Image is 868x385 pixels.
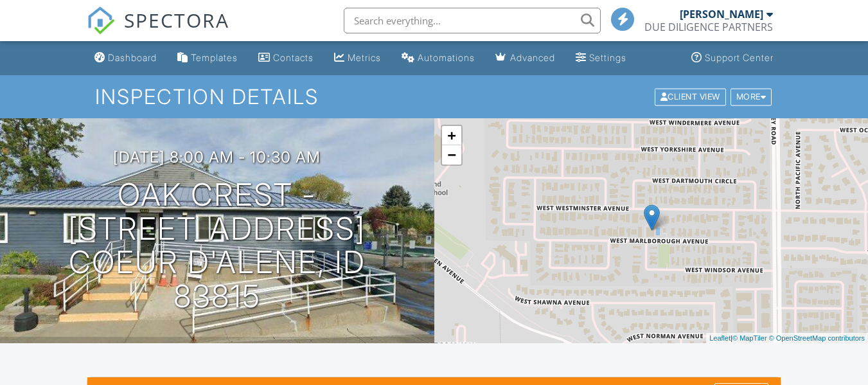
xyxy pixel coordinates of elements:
[253,46,319,70] a: Contacts
[442,126,461,145] a: Zoom in
[89,46,162,70] a: Dashboard
[442,145,461,165] a: Zoom out
[644,21,773,33] div: DUE DILIGENCE PARTNERS
[732,334,767,342] a: © MapTiler
[686,46,779,70] a: Support Center
[653,91,729,101] a: Client View
[113,148,321,166] h3: [DATE] 8:00 am - 10:30 am
[108,52,157,63] div: Dashboard
[396,46,480,70] a: Automations (Basic)
[273,52,314,63] div: Contacts
[709,334,731,342] a: Leaflet
[344,8,601,33] input: Search everything...
[510,52,555,63] div: Advanced
[589,52,626,63] div: Settings
[655,88,726,105] div: Client View
[571,46,632,70] a: Settings
[731,88,772,105] div: More
[329,46,386,70] a: Metrics
[680,8,763,21] div: [PERSON_NAME]
[124,6,229,33] span: SPECTORA
[490,46,560,70] a: Advanced
[769,334,865,342] a: © OpenStreetMap contributors
[418,52,475,63] div: Automations
[348,52,381,63] div: Metrics
[172,46,243,70] a: Templates
[705,52,774,63] div: Support Center
[706,333,868,344] div: |
[21,178,414,314] h1: Oak Crest - [STREET_ADDRESS] Coeur d'Alene, ID 83815
[87,6,115,35] img: The Best Home Inspection Software - Spectora
[191,52,238,63] div: Templates
[87,17,229,44] a: SPECTORA
[95,85,773,108] h1: Inspection Details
